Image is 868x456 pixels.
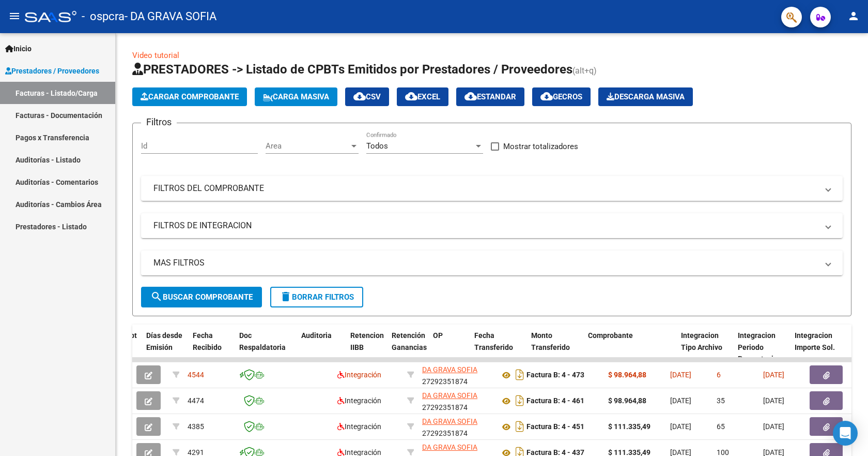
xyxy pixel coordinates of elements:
span: - ospcra [82,5,125,28]
button: Buscar Comprobante [141,287,262,307]
span: 65 [717,422,725,431]
span: Auditoria [301,331,332,340]
strong: Factura B: 4 - 451 [526,423,584,431]
mat-icon: search [150,290,163,303]
span: Doc Respaldatoria [239,331,286,351]
datatable-header-cell: Retención Ganancias [388,325,429,370]
span: (alt+q) [572,66,597,76]
span: Mostrar totalizadores [503,140,578,153]
datatable-header-cell: Fecha Recibido [189,325,235,370]
datatable-header-cell: Retencion IIBB [346,325,388,370]
span: 4385 [188,422,204,431]
div: 27292351874 [422,416,491,437]
span: Buscar Comprobante [150,292,253,302]
span: EXCEL [405,92,440,101]
mat-icon: cloud_download [540,90,553,102]
mat-panel-title: FILTROS DEL COMPROBANTE [153,183,818,194]
i: Descargar documento [513,366,526,383]
button: CSV [345,87,389,106]
span: Todos [366,141,388,151]
span: Integración [337,396,381,405]
button: Cargar Comprobante [132,87,247,106]
div: Open Intercom Messenger [833,421,858,446]
span: Días desde Emisión [146,331,182,351]
datatable-header-cell: Fecha Transferido [470,325,527,370]
span: Descarga Masiva [607,92,685,101]
span: 4544 [188,371,204,379]
button: Gecros [532,87,591,106]
datatable-header-cell: Comprobante [584,325,677,370]
button: Descarga Masiva [598,87,693,106]
mat-icon: delete [280,290,292,303]
mat-expansion-panel-header: MAS FILTROS [141,251,843,275]
span: DA GRAVA SOFIA [422,417,477,425]
span: Integracion Periodo Presentacion [738,331,782,363]
datatable-header-cell: Auditoria [297,325,346,370]
span: Fecha Recibido [193,331,222,351]
datatable-header-cell: Integracion Importe Sol. [791,325,847,370]
datatable-header-cell: Doc Respaldatoria [235,325,297,370]
strong: Factura B: 4 - 473 [526,371,584,379]
datatable-header-cell: Integracion Periodo Presentacion [734,325,791,370]
span: PRESTADORES -> Listado de CPBTs Emitidos por Prestadores / Proveedores [132,62,572,77]
span: 6 [717,371,721,379]
span: 4474 [188,396,204,405]
h3: Filtros [141,115,177,129]
datatable-header-cell: OP [429,325,470,370]
span: DA GRAVA SOFIA [422,443,477,451]
button: EXCEL [397,87,448,106]
span: DA GRAVA SOFIA [422,391,477,400]
mat-icon: cloud_download [464,90,477,102]
span: Retención Ganancias [392,331,427,351]
span: Retencion IIBB [350,331,384,351]
span: Integración [337,422,381,431]
span: Integración [337,371,381,379]
span: [DATE] [670,422,691,431]
strong: $ 111.335,49 [608,422,650,431]
strong: $ 98.964,88 [608,396,646,405]
span: 35 [717,396,725,405]
span: CSV [353,92,381,101]
span: Cargar Comprobante [141,92,239,101]
span: Prestadores / Proveedores [5,65,99,77]
span: DA GRAVA SOFIA [422,365,477,374]
span: [DATE] [763,422,784,431]
datatable-header-cell: Días desde Emisión [142,325,189,370]
mat-icon: cloud_download [353,90,366,102]
span: Inicio [5,43,32,54]
span: Borrar Filtros [280,292,354,302]
button: Estandar [456,87,524,106]
span: - DA GRAVA SOFIA [125,5,216,28]
mat-panel-title: MAS FILTROS [153,257,818,269]
datatable-header-cell: Monto Transferido [527,325,584,370]
mat-expansion-panel-header: FILTROS DE INTEGRACION [141,213,843,238]
span: Monto Transferido [531,331,570,351]
app-download-masive: Descarga masiva de comprobantes (adjuntos) [598,87,693,106]
div: 27292351874 [422,364,491,386]
span: Estandar [464,92,516,101]
span: [DATE] [670,396,691,405]
span: [DATE] [763,396,784,405]
span: Gecros [540,92,582,101]
span: [DATE] [670,371,691,379]
mat-icon: person [847,10,860,22]
datatable-header-cell: Integracion Tipo Archivo [677,325,734,370]
a: Video tutorial [132,51,179,60]
mat-panel-title: FILTROS DE INTEGRACION [153,220,818,231]
strong: Factura B: 4 - 461 [526,397,584,405]
span: OP [433,331,443,340]
mat-expansion-panel-header: FILTROS DEL COMPROBANTE [141,176,843,201]
i: Descargar documento [513,392,526,409]
span: Fecha Transferido [474,331,513,351]
mat-icon: menu [8,10,21,22]
span: Area [266,141,349,151]
span: Carga Masiva [263,92,329,101]
div: 27292351874 [422,390,491,411]
span: [DATE] [763,371,784,379]
mat-icon: cloud_download [405,90,417,102]
strong: $ 98.964,88 [608,371,646,379]
button: Borrar Filtros [270,287,363,307]
i: Descargar documento [513,418,526,435]
span: Integracion Importe Sol. [795,331,835,351]
button: Carga Masiva [255,87,337,106]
